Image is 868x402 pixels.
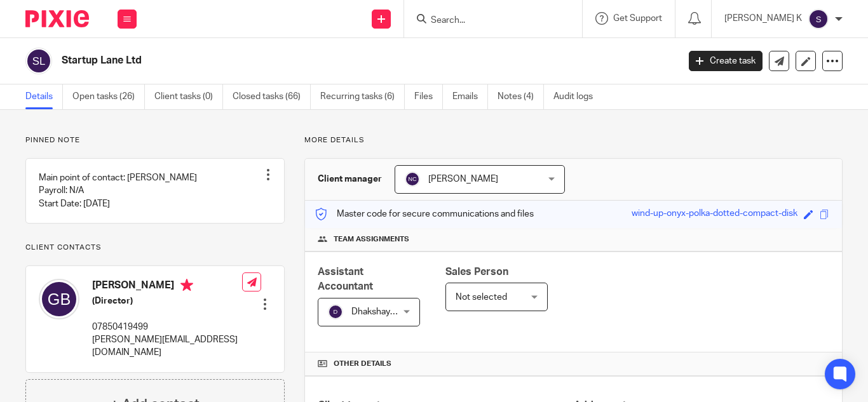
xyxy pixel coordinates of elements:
[180,279,193,291] i: Primary
[334,234,409,245] span: Team assignments
[25,84,63,109] a: Details
[689,51,763,71] a: Create task
[25,48,52,74] img: svg%3E
[320,84,405,109] a: Recurring tasks (6)
[553,84,602,109] a: Audit logs
[154,84,223,109] a: Client tasks (0)
[92,279,242,295] h4: [PERSON_NAME]
[452,84,488,109] a: Emails
[315,208,534,220] p: Master code for secure communications and files
[498,84,544,109] a: Notes (4)
[632,207,797,222] div: wind-up-onyx-polka-dotted-compact-disk
[62,54,548,67] h2: Startup Lane Ltd
[351,307,404,316] span: Dhakshaya M
[724,12,802,25] p: [PERSON_NAME] K
[92,321,242,333] p: 07850419499
[25,10,89,27] img: Pixie
[318,173,382,185] h3: Client manager
[334,359,391,369] span: Other details
[72,84,145,109] a: Open tasks (26)
[808,9,829,29] img: svg%3E
[405,171,420,187] img: svg%3E
[428,175,498,184] span: [PERSON_NAME]
[25,135,285,145] p: Pinned note
[39,279,79,319] img: svg%3E
[328,304,343,319] img: svg%3E
[613,14,662,23] span: Get Support
[304,135,843,145] p: More details
[456,293,507,302] span: Not selected
[92,333,242,359] p: [PERSON_NAME][EMAIL_ADDRESS][DOMAIN_NAME]
[430,15,544,27] input: Search
[92,295,242,307] h5: (Director)
[233,84,311,109] a: Closed tasks (66)
[414,84,443,109] a: Files
[25,243,285,253] p: Client contacts
[318,267,373,291] span: Assistant Accountant
[445,267,508,277] span: Sales Person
